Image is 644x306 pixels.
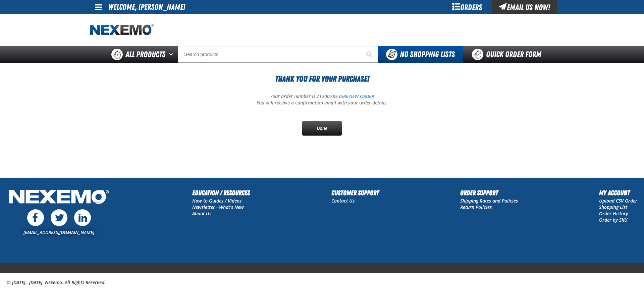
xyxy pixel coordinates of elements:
[343,93,374,99] a: REVIEW ORDER
[463,46,554,63] a: Quick Order Form
[192,188,250,198] h2: Education / Resources
[192,210,211,217] a: About Us
[460,188,518,198] h2: Order Support
[178,46,378,63] input: Search
[90,73,554,85] h1: Thank You For Your Purchase!
[167,46,178,63] button: Open All Products pages
[599,217,628,223] a: Order by SKU
[331,188,379,198] h2: Customer Support
[378,46,463,63] button: You do not have available Shopping Lists. Open to Create a New List
[599,204,627,210] a: Shopping List
[331,198,355,204] a: Contact Us
[90,93,554,100] p: Your order number is Z120078535
[361,46,378,63] button: Start Searching
[599,188,637,198] h2: My Account
[599,198,637,204] a: Upload CSV Order
[90,100,554,106] p: You will receive a confirmation email with your order details.
[7,188,111,208] img: Nexemo Logo
[460,204,492,210] a: Return Policies
[90,24,154,36] img: Nexemo logo
[302,121,342,136] a: Done
[90,24,154,36] a: Home
[192,204,244,210] a: Newsletter - What's New
[599,210,628,217] a: Order History
[125,48,165,60] span: All Products
[192,198,241,204] a: How to Guides / Videos
[400,50,455,59] span: No Shopping Lists
[23,229,94,235] a: [EMAIL_ADDRESS][DOMAIN_NAME]
[460,198,518,204] a: Shipping Rates and Policies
